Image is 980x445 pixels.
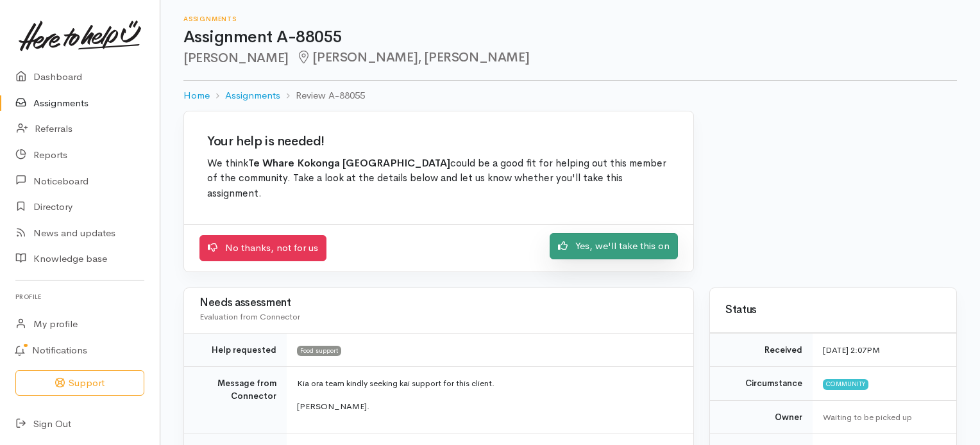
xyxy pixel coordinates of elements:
li: Review A-88055 [280,88,365,103]
td: Owner [710,400,813,434]
span: Community [823,379,868,389]
td: Circumstance [710,367,813,401]
h2: [PERSON_NAME] [183,51,957,65]
a: No thanks, not for us [199,235,326,261]
h3: Needs assessment [199,297,678,309]
nav: breadcrumb [183,81,957,111]
b: Te Whare Kokonga [GEOGRAPHIC_DATA] [248,157,450,170]
h2: Your help is needed! [207,134,670,149]
h1: Assignment A-88055 [183,28,957,47]
p: We think could be a good fit for helping out this member of the community. Take a look at the det... [207,156,670,202]
time: [DATE] 2:07PM [823,344,880,355]
td: Help requested [184,333,287,367]
td: Message from Connector [184,367,287,433]
span: Evaluation from Connector [199,311,300,322]
span: Food support [297,346,341,356]
a: Home [183,88,210,103]
p: [PERSON_NAME]. [297,400,678,413]
a: Yes, we'll take this on [550,233,678,259]
span: [PERSON_NAME], [PERSON_NAME] [296,49,529,65]
div: Waiting to be picked up [823,411,941,424]
td: Received [710,333,813,367]
h6: Profile [15,288,144,305]
h3: Status [725,304,941,316]
h6: Assignments [183,15,957,22]
a: Assignments [225,88,280,103]
p: Kia ora team kindly seeking kai support for this client. [297,377,678,390]
button: Support [15,370,144,396]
